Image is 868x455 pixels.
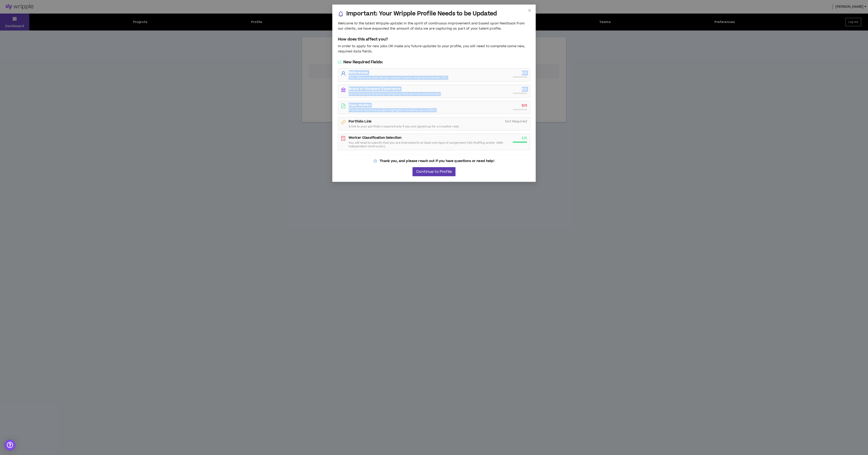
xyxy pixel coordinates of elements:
[338,60,342,64] span: check-circle
[416,170,452,174] span: Continue to Profile
[346,10,497,17] h3: Important: Your Wripple Profile Needs to be Updated
[413,167,455,176] button: Continue to Profile
[338,11,344,17] span: bell
[338,59,530,65] h5: New Required Fields:
[505,119,527,124] i: Not Required
[522,136,527,140] strong: 1 / 1
[349,92,440,96] span: List at least one brand (or company) that you have worked with
[5,440,15,450] div: Open Intercom Messenger
[349,125,459,128] span: A link to your portfolio (required only If you are signed up for a creative role)
[349,141,510,148] span: You will need to specify that you are interested in at least one type of assignment (W2-Staffing ...
[338,44,530,54] div: In order to apply for new jobs OR make any future updates to your profile, you will need to compl...
[341,136,346,141] span: file-search
[341,71,346,76] span: user
[349,108,437,112] span: Provide at least two project highlights (headline, description)
[338,37,530,42] h5: How does this affect you?
[374,159,377,163] span: question-circle
[349,87,401,91] strong: Brand or Company Experience
[349,119,372,124] strong: Portfolio Link
[349,76,448,80] span: Two references that we can contact (name, email and LinkedIn URL)
[341,103,346,108] span: file-text
[522,87,527,91] strong: 0 / 1
[528,9,531,12] span: close
[522,103,527,108] strong: 0 / 2
[349,103,371,108] strong: Case Studies
[349,70,368,75] strong: References
[380,159,494,163] strong: Thank you, and please reach out if you have questions or need help!
[524,5,536,17] button: Close
[341,87,346,92] span: bank
[341,120,346,125] span: link
[349,135,401,140] strong: Worker Classification Selection
[338,21,530,31] div: Welcome to the latest Wripple update! In the spirit of continuous improvement and based upon feed...
[522,70,527,75] strong: 0 / 2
